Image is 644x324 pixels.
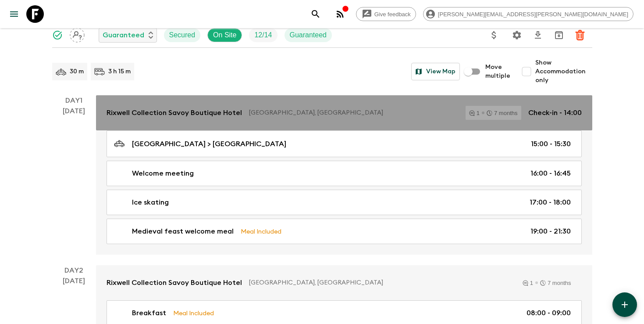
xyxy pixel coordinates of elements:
button: Delete [571,26,589,44]
span: Show Accommodation only [535,58,592,85]
div: 1 [469,110,480,116]
p: Welcome meeting [132,168,194,179]
div: 7 months [540,280,571,286]
span: [PERSON_NAME][EMAIL_ADDRESS][PERSON_NAME][DOMAIN_NAME] [433,11,633,18]
span: Assign pack leader [70,30,85,37]
p: Guaranteed [290,30,327,40]
div: [PERSON_NAME][EMAIL_ADDRESS][PERSON_NAME][DOMAIN_NAME] [423,7,633,21]
p: Secured [169,30,196,40]
p: 12 / 14 [254,30,272,40]
p: 3 h 15 m [108,67,131,76]
button: Settings [508,26,526,44]
div: [DATE] [63,106,85,255]
div: 1 [523,280,533,286]
a: Rixwell Collection Savoy Boutique Hotel[GEOGRAPHIC_DATA], [GEOGRAPHIC_DATA]17 monthsCheck-in - 14:00 [96,95,592,130]
span: Move multiple [485,63,511,80]
p: Rixwell Collection Savoy Boutique Hotel [107,277,242,288]
a: Ice skating17:00 - 18:00 [107,190,582,215]
p: Guaranteed [103,30,144,40]
div: Secured [164,28,201,42]
p: Medieval feast welcome meal [132,226,234,237]
a: Welcome meeting16:00 - 16:45 [107,161,582,186]
p: On Site [213,30,236,40]
a: Medieval feast welcome mealMeal Included19:00 - 21:30 [107,219,582,244]
p: 16:00 - 16:45 [530,168,571,179]
p: [GEOGRAPHIC_DATA], [GEOGRAPHIC_DATA] [249,108,459,117]
p: [GEOGRAPHIC_DATA] > [GEOGRAPHIC_DATA] [132,139,286,149]
svg: Synced Successfully [52,30,63,40]
button: View Map [411,63,460,80]
p: Ice skating [132,197,169,208]
button: Download CSV [529,26,547,44]
p: Day 2 [52,265,96,276]
p: 08:00 - 09:00 [527,308,571,318]
p: Rixwell Collection Savoy Boutique Hotel [107,108,242,118]
a: Give feedback [356,7,416,21]
p: 15:00 - 15:30 [531,139,571,149]
div: Trip Fill [249,28,277,42]
div: On Site [207,28,242,42]
p: Day 1 [52,95,96,106]
p: 19:00 - 21:30 [530,226,571,237]
button: search adventures [307,5,324,23]
div: 7 months [487,110,517,116]
button: Update Price, Early Bird Discount and Costs [485,26,503,44]
p: Meal Included [241,227,281,236]
p: Meal Included [173,308,214,318]
a: [GEOGRAPHIC_DATA] > [GEOGRAPHIC_DATA]15:00 - 15:30 [107,130,582,157]
p: Breakfast [132,308,166,318]
a: Rixwell Collection Savoy Boutique Hotel[GEOGRAPHIC_DATA], [GEOGRAPHIC_DATA]17 months [96,265,592,300]
p: Check-in - 14:00 [528,108,582,118]
p: 30 m [70,67,84,76]
button: Archive (Completed, Cancelled or Unsynced Departures only) [550,26,568,44]
span: Give feedback [370,11,416,18]
button: menu [5,5,23,23]
p: [GEOGRAPHIC_DATA], [GEOGRAPHIC_DATA] [249,278,512,287]
p: 17:00 - 18:00 [530,197,571,208]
